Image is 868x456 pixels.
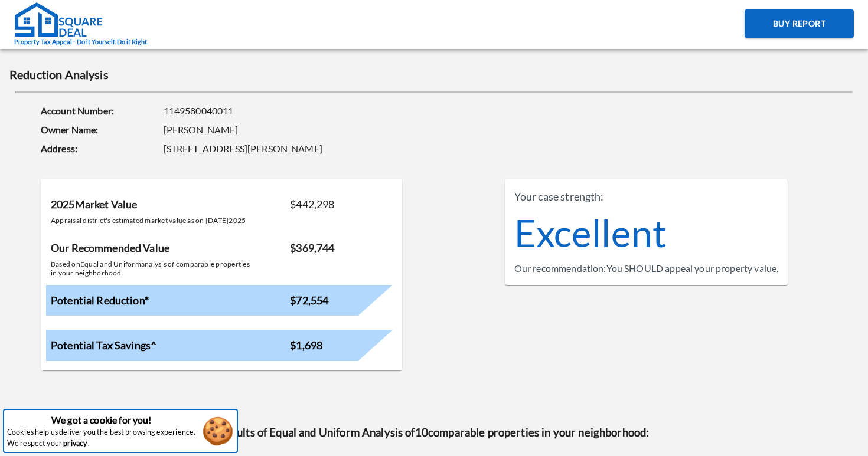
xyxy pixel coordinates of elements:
[151,339,156,352] span: ^
[51,256,254,277] p: Based on Equal and Uniform analysis of comparable properties in your neighborhood.
[51,240,290,277] h3: Our Recommended Value
[773,18,825,28] span: Buy Report
[51,212,254,225] p: Appraisal district's estimated market value as on [DATE] 2025
[164,123,654,137] span: [PERSON_NAME]
[51,293,290,309] h2: Potential Reduction
[290,241,334,254] strong: $369,744
[290,196,393,225] p: $442,298
[164,142,654,156] span: [STREET_ADDRESS][PERSON_NAME]
[514,189,779,205] div: Your case strength:
[219,424,650,441] h3: Results of Equal and Uniform Analysis of 10 comparable properties in your neighborhood:
[51,337,290,353] h2: Potential Tax Savings
[514,205,779,261] div: Excellent
[41,123,164,137] strong: Owner Name:
[290,339,322,352] strong: $1,698
[7,427,196,449] p: Cookies help us deliver you the best browsing experience. We respect your .
[514,261,779,275] div: Our recommendation: You SHOULD appeal your property value.
[63,438,87,450] a: privacy
[14,2,148,47] a: Property Tax Appeal - Do it Yourself. Do it Right.
[199,415,237,447] button: Accept cookies
[51,414,152,425] strong: We got a cookie for you!
[745,9,854,38] button: Buy Report
[14,2,103,37] img: Square Deal
[41,142,164,156] strong: Address:
[41,104,164,118] strong: Account Number:
[290,294,328,307] strong: $72,554
[51,196,290,225] h3: 2025 Market Value
[9,65,859,83] h1: Reduction Analysis
[164,104,654,118] span: 1149580040011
